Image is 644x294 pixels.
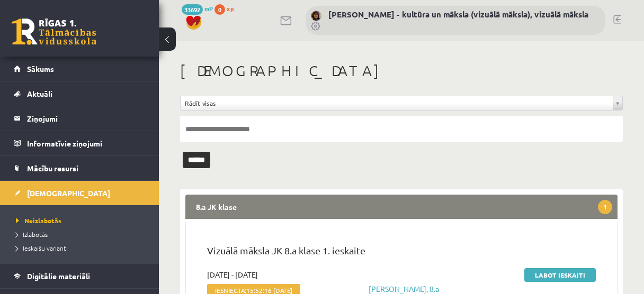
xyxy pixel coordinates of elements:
[180,62,623,80] h1: [DEMOGRAPHIC_DATA]
[27,271,90,281] span: Digitālie materiāli
[227,4,234,13] span: xp
[524,268,596,282] a: Labot ieskaiti
[181,96,622,110] a: Rādīt visas
[182,4,213,13] a: 33692 mP
[207,269,258,280] span: [DATE] - [DATE]
[16,243,148,253] a: Ieskaišu varianti
[27,131,146,155] legend: Informatīvie ziņojumi
[16,229,148,239] a: Izlabotās
[16,216,61,225] span: Neizlabotās
[328,9,588,20] a: [PERSON_NAME] - kultūra un māksla (vizuālā māksla), vizuālā māksla
[246,287,292,294] span: 15:52:16 [DATE]
[185,195,618,219] legend: 8.a JK klase
[14,106,146,131] a: Ziņojumi
[16,216,148,225] a: Neizlabotās
[14,81,146,106] a: Aktuāli
[14,131,146,155] a: Informatīvie ziņojumi
[16,244,68,252] span: Ieskaišu varianti
[14,264,146,288] a: Digitālie materiāli
[204,4,213,13] span: mP
[27,64,54,73] span: Sākums
[27,89,52,98] span: Aktuāli
[185,96,609,110] span: Rādīt visas
[311,11,321,21] img: Ilze Kolka - kultūra un māksla (vizuālā māksla), vizuālā māksla
[214,4,239,13] a: 0 xp
[27,163,78,173] span: Mācību resursi
[12,19,96,45] a: Rīgas 1. Tālmācības vidusskola
[14,181,146,205] a: [DEMOGRAPHIC_DATA]
[14,156,146,180] a: Mācību resursi
[27,188,110,198] span: [DEMOGRAPHIC_DATA]
[214,4,225,15] span: 0
[14,57,146,81] a: Sākums
[182,4,203,15] span: 33692
[598,200,612,214] span: 1
[207,243,596,263] p: Vizuālā māksla JK 8.a klase 1. ieskaite
[16,230,48,238] span: Izlabotās
[27,106,146,131] legend: Ziņojumi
